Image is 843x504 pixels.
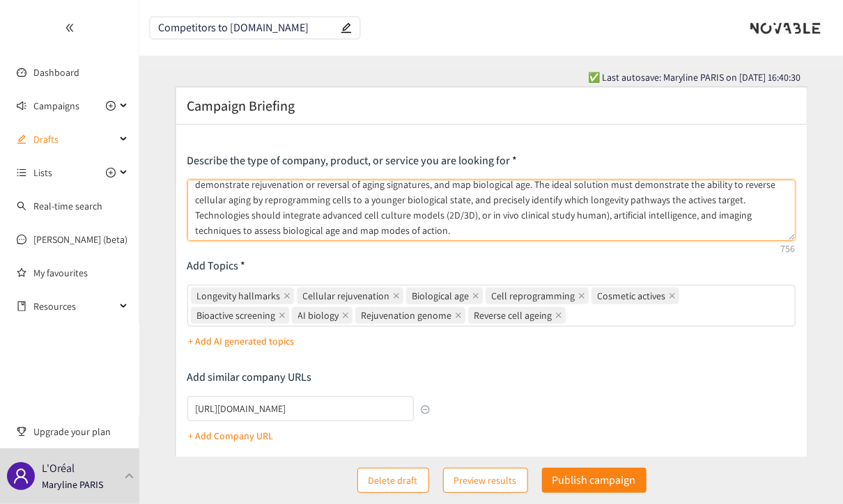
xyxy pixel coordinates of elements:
[33,292,116,320] span: Resources
[555,312,562,319] span: close
[569,307,571,324] input: Longevity hallmarksCellular rejuvenationBiological ageCell reprogrammingCosmetic activesBioactive...
[187,96,796,116] div: Campaign Briefing
[588,70,801,85] span: ✅ Last autosave: Maryline PARIS on [DATE] 16:40:30
[42,459,75,477] p: L'Oréal
[187,370,431,385] p: Add similar company URLs
[303,288,390,304] span: Cellular rejuvenation
[468,307,566,324] span: Reverse cell ageing
[33,418,128,446] span: Upgrade your plan
[33,66,79,79] a: Dashboard
[33,125,116,153] span: Drafts
[591,288,679,304] span: Cosmetic actives
[474,308,552,323] span: Reverse cell ageing
[292,307,353,324] span: AI biology
[191,307,289,324] span: Bioactive screening
[279,312,286,319] span: close
[187,96,295,116] h2: Campaign Briefing
[617,354,843,504] div: Widget de chat
[188,425,273,447] button: + Add Company URL
[17,427,26,436] span: trophy
[284,292,291,299] span: close
[598,288,666,304] span: Cosmetic actives
[197,308,276,323] span: Bioactive screening
[393,292,400,299] span: close
[33,159,52,187] span: Lists
[106,168,116,178] span: plus-circle
[187,396,415,421] input: lookalikes url
[455,312,462,319] span: close
[362,308,452,323] span: Rejuvenation genome
[341,22,352,33] span: edit
[412,288,470,304] span: Biological age
[454,473,517,488] span: Preview results
[42,477,103,492] p: Maryline PARIS
[552,471,636,489] p: Publish campaign
[188,330,294,352] button: + Add AI generated topics
[33,200,102,212] a: Real-time search
[197,288,281,304] span: Longevity hallmarks
[17,168,26,178] span: unordered-list
[188,428,273,443] p: + Add Company URL
[486,288,589,304] span: Cell reprogramming
[187,153,796,168] p: Describe the type of company, product, or service you are looking for
[33,233,127,246] a: [PERSON_NAME] (beta)
[188,333,294,349] p: + Add AI generated topics
[17,101,26,111] span: sound
[17,301,26,311] span: book
[106,101,116,111] span: plus-circle
[65,23,75,33] span: double-left
[187,258,796,274] p: Add Topics
[297,288,403,304] span: Cellular rejuvenation
[33,92,79,120] span: Campaigns
[472,292,479,299] span: close
[578,292,585,299] span: close
[617,354,843,504] iframe: Chat Widget
[357,468,429,493] button: Delete draft
[298,308,339,323] span: AI biology
[443,468,528,493] button: Preview results
[492,288,575,304] span: Cell reprogramming
[369,473,418,488] span: Delete draft
[191,288,294,304] span: Longevity hallmarks
[342,312,349,319] span: close
[17,134,26,144] span: edit
[13,468,29,485] span: user
[33,259,128,287] a: My favourites
[187,180,796,241] textarea: I am looking for direct competitors of [DOMAIN_NAME] and in particular solution that enable the p...
[355,307,465,324] span: Rejuvenation genome
[669,292,676,299] span: close
[406,288,483,304] span: Biological age
[542,468,647,493] button: Publish campaign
